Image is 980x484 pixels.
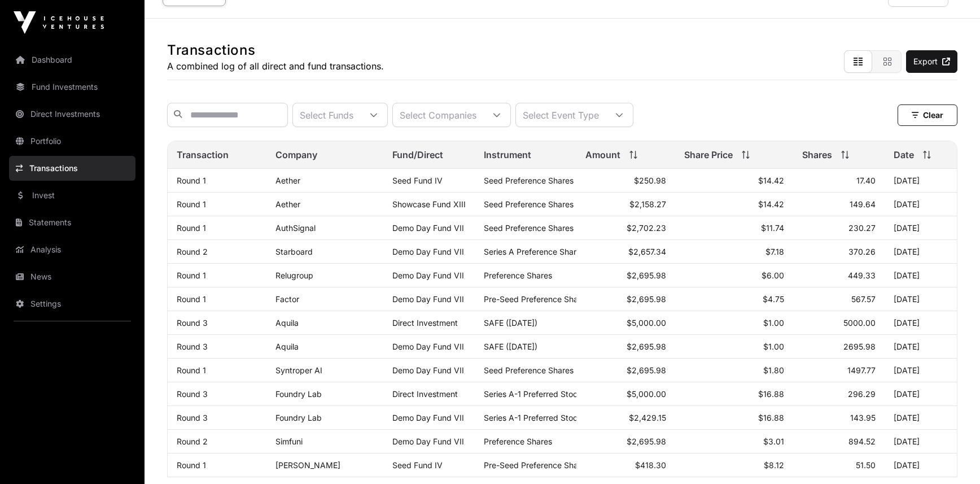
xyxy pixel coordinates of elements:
a: Round 1 [177,294,206,304]
span: Direct Investment [392,318,458,328]
a: Aquila [275,318,299,328]
td: $2,695.98 [576,287,675,311]
a: Round 2 [177,247,208,256]
span: $8.12 [764,460,784,470]
td: $2,695.98 [576,359,675,382]
td: [DATE] [885,169,957,193]
a: Round 3 [177,342,208,351]
a: Starboard [275,247,313,256]
a: Demo Day Fund VII [392,437,464,446]
td: $2,657.34 [576,240,675,264]
span: 296.29 [848,389,876,399]
span: $1.00 [763,342,784,351]
a: Round 3 [177,389,208,399]
a: Foundry Lab [275,389,322,399]
a: Round 1 [177,460,206,470]
a: Portfolio [9,129,135,154]
span: Fund/Direct [392,148,443,162]
td: [DATE] [885,240,957,264]
div: Select Companies [393,103,483,127]
td: [DATE] [885,193,957,216]
span: 5000.00 [843,318,876,328]
a: Round 2 [177,437,208,446]
span: Seed Preference Shares [484,199,574,209]
span: $7.18 [765,247,784,256]
span: 230.27 [848,223,876,233]
span: Seed Preference Shares [484,176,574,185]
span: 567.57 [851,294,876,304]
a: Demo Day Fund VII [392,342,464,351]
span: $16.88 [758,389,784,399]
td: $2,695.98 [576,335,675,359]
span: Amount [585,148,620,162]
a: Demo Day Fund VII [392,413,464,422]
td: [DATE] [885,382,957,406]
td: [DATE] [885,454,957,477]
a: Dashboard [9,47,135,72]
span: Preference Shares [484,271,552,280]
td: $5,000.00 [576,311,675,335]
span: 1497.77 [847,365,876,375]
span: $4.75 [763,294,784,304]
a: Round 1 [177,199,206,209]
img: Icehouse Ventures Logo [14,11,104,34]
a: Fund Investments [9,75,135,99]
span: $14.42 [758,176,784,185]
button: Clear [898,104,957,126]
span: $14.42 [758,199,784,209]
div: Select Funds [293,103,360,127]
a: Round 1 [177,176,206,185]
span: Transaction [177,148,229,162]
span: $11.74 [761,223,784,233]
a: Showcase Fund XIII [392,199,466,209]
td: [DATE] [885,216,957,240]
span: Preference Shares [484,437,552,446]
a: Aether [275,199,300,209]
span: Seed Preference Shares [484,223,574,233]
span: 370.26 [848,247,876,256]
span: $3.01 [763,437,784,446]
td: $5,000.00 [576,382,675,406]
td: [DATE] [885,359,957,382]
span: $16.88 [758,413,784,422]
a: Aether [275,176,300,185]
a: Round 3 [177,413,208,422]
td: $418.30 [576,454,675,477]
span: Series A-1 Preferred Stock [484,389,582,399]
a: Aquila [275,342,299,351]
a: Round 1 [177,271,206,280]
a: Seed Fund IV [392,176,443,185]
a: [PERSON_NAME] [275,460,340,470]
td: [DATE] [885,335,957,359]
span: $1.00 [763,318,784,328]
td: $250.98 [576,169,675,193]
a: Round 1 [177,223,206,233]
span: Series A Preference Shares [484,247,585,256]
a: Seed Fund IV [392,460,443,470]
a: Demo Day Fund VII [392,223,464,233]
span: 149.64 [850,199,876,209]
span: Date [894,148,914,162]
span: SAFE ([DATE]) [484,318,537,328]
span: Pre-Seed Preference Shares [484,294,589,304]
a: Round 3 [177,318,208,328]
p: A combined log of all direct and fund transactions. [167,59,384,73]
a: Syntroper AI [275,365,322,375]
a: Simfuni [275,437,303,446]
span: 2695.98 [843,342,876,351]
a: Demo Day Fund VII [392,365,464,375]
a: Statements [9,210,135,235]
td: [DATE] [885,430,957,454]
span: Series A-1 Preferred Stock [484,413,582,422]
a: News [9,264,135,289]
a: Invest [9,183,135,208]
td: [DATE] [885,311,957,335]
td: [DATE] [885,287,957,311]
td: $2,702.23 [576,216,675,240]
span: SAFE ([DATE]) [484,342,537,351]
td: $2,695.98 [576,264,675,287]
iframe: Chat Widget [924,430,980,484]
span: 143.95 [850,413,876,422]
span: $1.80 [763,365,784,375]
